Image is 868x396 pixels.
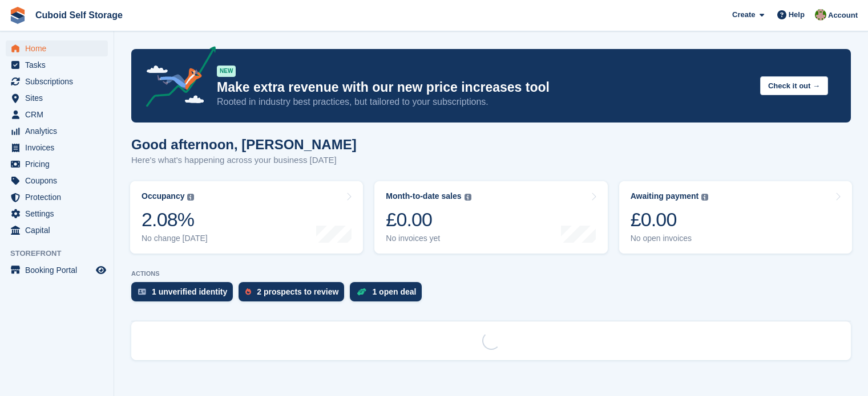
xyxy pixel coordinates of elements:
[631,208,709,231] div: £0.00
[631,234,709,243] div: No open invoices
[130,181,363,254] a: Occupancy 2.08% No change [DATE]
[386,234,471,243] div: No invoices yet
[25,57,94,73] span: Tasks
[131,137,357,152] h1: Good afternoon, [PERSON_NAME]
[217,79,751,96] p: Make extra revenue with our new price increases tool
[386,208,471,231] div: £0.00
[6,123,108,139] a: menu
[136,46,216,111] img: price-adjustments-announcement-icon-8257ccfd72463d97f412b2fc003d46551f7dbcb40ab6d574587a9cd5c0d94...
[6,173,108,189] a: menu
[25,206,94,222] span: Settings
[31,6,127,25] a: Cuboid Self Storage
[217,66,236,77] div: NEW
[25,262,94,278] span: Booking Portal
[789,9,805,21] span: Help
[25,189,94,205] span: Protection
[6,222,108,238] a: menu
[815,9,826,21] img: Chelsea Kitts
[142,234,208,243] div: No change [DATE]
[217,96,751,108] p: Rooted in industry best practices, but tailored to your subscriptions.
[465,194,471,201] img: icon-info-grey-7440780725fd019a000dd9b08b2336e03edf1995a4989e88bcd33f0948082b44.svg
[25,107,94,123] span: CRM
[25,140,94,156] span: Invoices
[25,90,94,106] span: Sites
[131,282,239,307] a: 1 unverified identity
[131,270,851,277] p: ACTIONS
[25,123,94,139] span: Analytics
[25,222,94,238] span: Capital
[142,208,208,231] div: 2.08%
[6,206,108,222] a: menu
[6,140,108,156] a: menu
[25,40,94,56] span: Home
[828,10,858,21] span: Account
[245,288,251,295] img: prospect-51fa495bee0391a8d652442698ab0144808aea92771e9ea1ae160a38d050c398.svg
[6,40,108,56] a: menu
[357,288,366,296] img: deal-1b604bf984904fb50ccaf53a9ad4b4a5d6e5aea283cecdc64d6e3604feb123c2.svg
[6,107,108,123] a: menu
[6,90,108,106] a: menu
[239,282,350,307] a: 2 prospects to review
[760,76,828,95] button: Check it out →
[374,181,607,254] a: Month-to-date sales £0.00 No invoices yet
[350,282,427,307] a: 1 open deal
[10,248,114,259] span: Storefront
[386,191,461,201] div: Month-to-date sales
[732,9,755,21] span: Create
[152,287,227,296] div: 1 unverified identity
[6,156,108,172] a: menu
[701,194,708,201] img: icon-info-grey-7440780725fd019a000dd9b08b2336e03edf1995a4989e88bcd33f0948082b44.svg
[9,7,26,24] img: stora-icon-8386f47178a22dfd0bd8f6a31ec36ba5ce8667c1dd55bd0f319d3a0aa187defe.svg
[6,189,108,205] a: menu
[25,173,94,189] span: Coupons
[131,154,357,167] p: Here's what's happening across your business [DATE]
[138,288,146,295] img: verify_identity-adf6edd0f0f0b5bbfe63781bf79b02c33cf7c696d77639b501bdc392416b5a36.svg
[94,263,108,277] a: Preview store
[631,191,699,201] div: Awaiting payment
[6,57,108,73] a: menu
[25,156,94,172] span: Pricing
[187,194,194,201] img: icon-info-grey-7440780725fd019a000dd9b08b2336e03edf1995a4989e88bcd33f0948082b44.svg
[372,287,416,296] div: 1 open deal
[6,74,108,89] a: menu
[142,191,184,201] div: Occupancy
[25,74,94,89] span: Subscriptions
[6,262,108,278] a: menu
[619,181,852,254] a: Awaiting payment £0.00 No open invoices
[257,287,338,296] div: 2 prospects to review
